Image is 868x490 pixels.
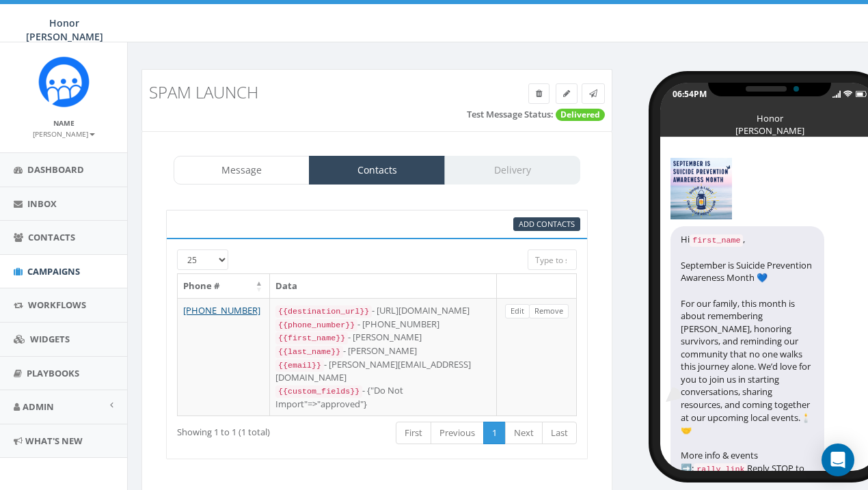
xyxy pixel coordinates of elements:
[275,385,362,398] code: {{custom_fields}}
[505,304,530,318] a: Edit
[694,463,747,476] code: rally_link
[563,87,570,99] span: Edit Campaign
[53,118,74,128] small: Name
[30,333,70,345] span: Widgets
[690,234,743,247] code: first_name
[275,332,348,344] code: {{first_name}}
[38,56,90,107] img: Rally_Corp_Icon_1.png
[275,344,491,358] div: - [PERSON_NAME]
[178,274,270,298] th: Phone #: activate to sort column descending
[275,384,491,410] div: - {"Do Not Import"=>"approved"}
[174,156,310,185] a: Message
[275,359,324,372] code: {{email}}
[735,112,804,119] div: Honor [PERSON_NAME]
[275,304,491,318] div: - [URL][DOMAIN_NAME]
[529,304,569,318] a: Remove
[519,219,575,229] span: Add Contacts
[528,249,578,270] input: Type to search
[33,127,95,139] a: [PERSON_NAME]
[27,163,84,176] span: Dashboard
[27,198,57,210] span: Inbox
[822,444,854,476] div: Open Intercom Messenger
[25,435,83,447] span: What's New
[270,274,497,298] th: Data
[536,87,542,99] span: Delete Campaign
[431,422,484,444] a: Previous
[23,400,54,413] span: Admin
[28,299,86,311] span: Workflows
[483,422,506,444] a: 1
[467,108,554,121] label: Test Message Status:
[27,265,80,277] span: Campaigns
[589,87,597,99] span: Send Test Message
[275,346,343,358] code: {{last_name}}
[33,129,95,139] small: [PERSON_NAME]
[556,109,605,121] span: Delivered
[28,231,75,243] span: Contacts
[177,420,331,439] div: Showing 1 to 1 (1 total)
[275,358,491,384] div: - [PERSON_NAME][EMAIL_ADDRESS][DOMAIN_NAME]
[309,156,445,185] a: Contacts
[149,83,486,101] h3: SPAM LAUNCH
[513,217,580,232] a: Add Contacts
[275,319,357,331] code: {{phone_number}}
[275,331,491,344] div: - [PERSON_NAME]
[183,304,260,316] a: [PHONE_NUMBER]
[275,305,372,318] code: {{destination_url}}
[505,422,543,444] a: Next
[396,422,431,444] a: First
[275,318,491,331] div: - [PHONE_NUMBER]
[26,16,103,43] span: Honor [PERSON_NAME]
[27,367,79,379] span: Playbooks
[673,88,707,100] div: 06:54PM
[542,422,577,444] a: Last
